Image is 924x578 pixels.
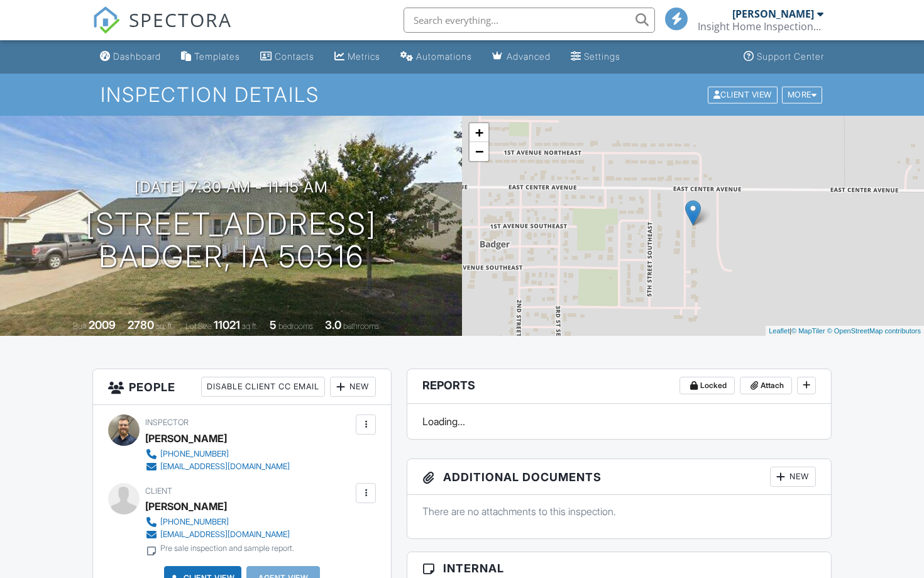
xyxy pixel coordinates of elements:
div: More [782,86,823,103]
div: [PHONE_NUMBER] [160,517,229,527]
div: [PERSON_NAME] [732,8,814,20]
div: 11021 [214,318,240,331]
span: SPECTORA [129,6,232,33]
div: Pre sale inspection and sample report. [160,543,294,553]
a: Contacts [255,45,319,69]
a: [EMAIL_ADDRESS][DOMAIN_NAME] [145,460,290,473]
span: bathrooms [343,321,379,331]
a: Metrics [329,45,385,69]
div: Dashboard [113,51,161,62]
div: [PERSON_NAME] [145,429,227,448]
div: Automations [416,51,472,62]
a: SPECTORA [92,17,232,43]
h1: [STREET_ADDRESS] Badger, IA 50516 [85,208,377,274]
div: [PHONE_NUMBER] [160,449,229,459]
div: [EMAIL_ADDRESS][DOMAIN_NAME] [160,530,290,540]
div: 2780 [128,318,154,331]
span: sq. ft. [156,321,173,331]
span: Client [145,486,172,496]
h1: Inspection Details [101,84,823,106]
a: [PHONE_NUMBER] [145,448,290,460]
div: Insight Home Inspections, LLC [698,20,823,33]
div: Settings [584,51,620,62]
a: Settings [566,45,625,69]
a: © OpenStreetMap contributors [827,327,921,335]
h3: Additional Documents [407,459,831,495]
input: Search everything... [404,8,655,33]
img: The Best Home Inspection Software - Spectora [92,6,120,34]
span: bedrooms [278,321,313,331]
div: Client View [708,86,778,103]
div: Advanced [507,51,551,62]
a: Zoom out [470,142,488,161]
a: Support Center [739,45,829,69]
div: 5 [270,318,277,331]
div: New [770,467,816,487]
span: Lot Size [185,321,212,331]
a: Dashboard [95,45,166,69]
a: Templates [176,45,245,69]
div: New [330,377,376,397]
div: Support Center [757,51,824,62]
div: | [766,326,924,336]
div: Disable Client CC Email [201,377,325,397]
a: Client View [707,89,781,99]
div: 2009 [89,318,116,331]
span: sq.ft. [242,321,258,331]
a: [PHONE_NUMBER] [145,516,294,528]
span: Built [73,321,87,331]
div: [EMAIL_ADDRESS][DOMAIN_NAME] [160,462,290,472]
div: 3.0 [325,318,341,331]
div: Contacts [275,51,314,62]
a: Advanced [487,45,556,69]
h3: [DATE] 7:30 am - 11:15 am [135,179,328,196]
a: [EMAIL_ADDRESS][DOMAIN_NAME] [145,528,294,541]
p: There are no attachments to this inspection. [422,504,816,518]
div: Templates [194,51,240,62]
a: © MapTiler [791,327,825,335]
a: Leaflet [769,327,789,335]
span: Inspector [145,418,189,427]
h3: People [93,369,391,405]
a: Zoom in [470,123,488,142]
div: [PERSON_NAME] [145,497,227,516]
a: Automations (Basic) [395,45,477,69]
div: Metrics [348,51,380,62]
